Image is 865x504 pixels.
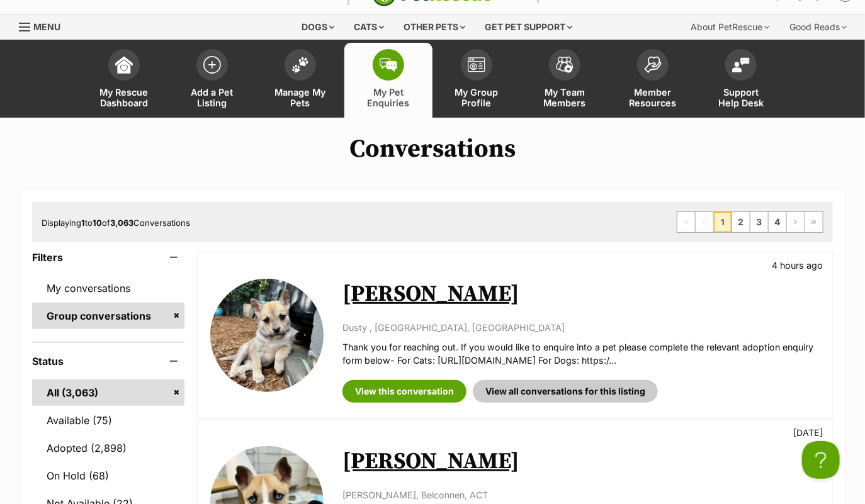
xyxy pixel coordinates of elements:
a: Manage My Pets [256,43,344,118]
span: Menu [33,21,60,32]
a: My conversations [32,275,184,301]
p: [PERSON_NAME], Belconnen, ACT [342,488,820,501]
a: [PERSON_NAME] [342,447,519,476]
a: Page 2 [732,212,750,232]
div: About PetRescue [682,14,778,40]
span: My Group Profile [448,87,505,108]
div: Good Reads [781,14,856,40]
span: Manage My Pets [272,87,329,108]
span: Displaying to of Conversations [42,218,190,228]
a: My Rescue Dashboard [80,43,168,118]
div: Dogs [293,14,344,40]
a: View this conversation [342,380,466,403]
img: team-members-icon-5396bd8760b3fe7c0b43da4ab00e1e3bb1a5d9ba89233759b79545d2d3fc5d0d.svg [556,57,574,73]
div: Cats [346,14,393,40]
span: My Pet Enquiries [360,87,417,108]
a: [PERSON_NAME] [342,280,519,308]
img: dashboard-icon-eb2f2d2d3e046f16d808141f083e7271f6b2e854fb5c12c21221c1fb7104beca.svg [115,56,133,74]
a: On Hold (68) [32,462,184,489]
a: My Group Profile [433,43,521,118]
div: Get pet support [477,14,582,40]
a: My Pet Enquiries [344,43,433,118]
a: Available (75) [32,407,184,434]
img: Yutani [210,279,324,392]
span: Page 1 [714,212,732,232]
a: Last page [805,212,823,232]
strong: 10 [93,218,102,228]
img: add-pet-listing-icon-0afa8454b4691262ce3f59096e99ab1cd57d4a30225e0717b998d2c9b9846f56.svg [203,56,221,74]
a: Member Resources [609,43,697,118]
iframe: Help Scout Beacon - Open [802,441,840,479]
span: Previous page [696,212,713,232]
p: 4 hours ago [772,259,823,272]
span: Support Help Desk [713,87,769,108]
span: Add a Pet Listing [184,87,240,108]
img: pet-enquiries-icon-7e3ad2cf08bfb03b45e93fb7055b45f3efa6380592205ae92323e6603595dc1f.svg [380,58,397,72]
span: My Rescue Dashboard [96,87,152,108]
strong: 3,063 [110,218,133,228]
img: group-profile-icon-3fa3cf56718a62981997c0bc7e787c4b2cf8bcc04b72c1350f741eb67cf2f40e.svg [468,57,485,72]
a: Group conversations [32,303,184,329]
a: My Team Members [521,43,609,118]
div: Other pets [395,14,475,40]
a: Menu [19,14,69,37]
a: Next page [787,212,805,232]
img: manage-my-pets-icon-02211641906a0b7f246fdf0571729dbe1e7629f14944591b6c1af311fb30b64b.svg [291,57,309,73]
a: Adopted (2,898) [32,435,184,461]
span: Member Resources [625,87,681,108]
a: Page 3 [750,212,768,232]
a: Add a Pet Listing [168,43,256,118]
img: help-desk-icon-fdf02630f3aa405de69fd3d07c3f3aa587a6932b1a1747fa1d2bba05be0121f9.svg [732,57,750,72]
a: Page 4 [769,212,786,232]
nav: Pagination [677,211,823,233]
img: member-resources-icon-8e73f808a243e03378d46382f2149f9095a855e16c252ad45f914b54edf8863c.svg [644,56,662,73]
header: Status [32,356,184,367]
strong: 1 [81,218,85,228]
a: Support Help Desk [697,43,785,118]
span: My Team Members [536,87,593,108]
p: [DATE] [793,426,823,439]
a: All (3,063) [32,379,184,406]
p: Dusty , [GEOGRAPHIC_DATA], [GEOGRAPHIC_DATA] [342,321,820,334]
a: View all conversations for this listing [473,380,658,403]
span: First page [677,212,695,232]
p: Thank you for reaching out. If you would like to enquire into a pet please complete the relevant ... [342,340,820,367]
header: Filters [32,252,184,263]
